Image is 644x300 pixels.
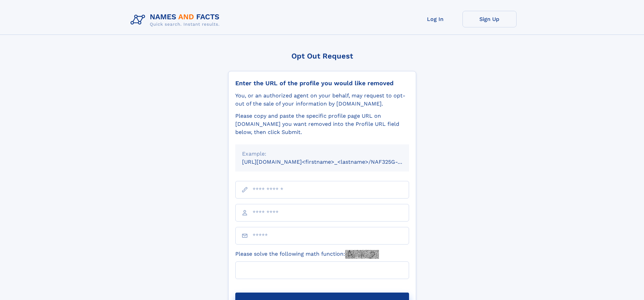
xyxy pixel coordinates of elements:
[242,159,422,165] small: [URL][DOMAIN_NAME]<firstname>_<lastname>/NAF325G-xxxxxxxx
[235,92,409,108] div: You, or an authorized agent on your behalf, may request to opt-out of the sale of your informatio...
[242,150,402,158] div: Example:
[462,11,517,27] a: Sign Up
[228,52,416,60] div: Opt Out Request
[235,250,379,259] label: Please solve the following math function:
[235,79,409,87] div: Enter the URL of the profile you would like removed
[408,11,462,27] a: Log In
[128,11,225,29] img: Logo Names and Facts
[235,112,409,136] div: Please copy and paste the specific profile page URL on [DOMAIN_NAME] you want removed into the Pr...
